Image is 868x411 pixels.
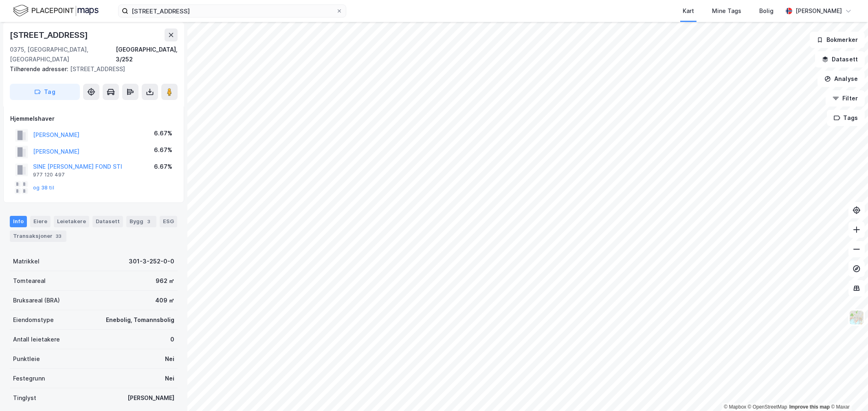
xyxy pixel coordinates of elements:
[30,216,51,227] div: Eiere
[154,128,172,138] div: 6.67%
[145,217,153,226] div: 3
[10,64,171,74] div: [STREET_ADDRESS]
[13,257,40,266] div: Matrikkel
[33,172,65,178] div: 977 120 497
[10,231,66,242] div: Transaksjoner
[827,372,868,411] iframe: Chat Widget
[13,354,40,364] div: Punktleie
[712,6,741,16] div: Mine Tags
[54,232,63,240] div: 33
[827,372,868,411] div: Kontrollprogram for chat
[154,162,172,172] div: 6.67%
[13,374,45,383] div: Festegrunn
[155,296,174,305] div: 409 ㎡
[13,296,60,305] div: Bruksareal (BRA)
[154,145,172,155] div: 6.67%
[10,45,116,64] div: 0375, [GEOGRAPHIC_DATA], [GEOGRAPHIC_DATA]
[724,404,746,410] a: Mapbox
[13,315,54,325] div: Eiendomstype
[10,216,27,227] div: Info
[165,354,174,364] div: Nei
[815,51,865,67] button: Datasett
[116,45,178,64] div: [GEOGRAPHIC_DATA], 3/252
[683,6,694,16] div: Kart
[127,393,174,403] div: [PERSON_NAME]
[13,276,46,286] div: Tomteareal
[795,6,842,16] div: [PERSON_NAME]
[13,393,36,403] div: Tinglyst
[13,335,60,344] div: Antall leietakere
[817,71,865,87] button: Analyse
[849,310,864,325] img: Z
[165,374,174,383] div: Nei
[54,216,89,227] div: Leietakere
[126,216,156,227] div: Bygg
[128,5,336,17] input: Søk på adresse, matrikkel, gårdeiere, leietakere eller personer
[789,404,830,410] a: Improve this map
[106,315,174,325] div: Enebolig, Tomannsbolig
[810,32,865,48] button: Bokmerker
[10,28,90,41] div: [STREET_ADDRESS]
[13,4,99,18] img: logo.f888ab2527a4732fd821a326f86c7f29.svg
[10,65,70,72] span: Tilhørende adresser:
[170,335,174,344] div: 0
[156,276,174,286] div: 962 ㎡
[10,114,177,124] div: Hjemmelshaver
[129,257,174,266] div: 301-3-252-0-0
[748,404,787,410] a: OpenStreetMap
[826,90,865,107] button: Filter
[827,110,865,126] button: Tags
[160,216,177,227] div: ESG
[10,84,80,100] button: Tag
[759,6,774,16] div: Bolig
[92,216,123,227] div: Datasett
